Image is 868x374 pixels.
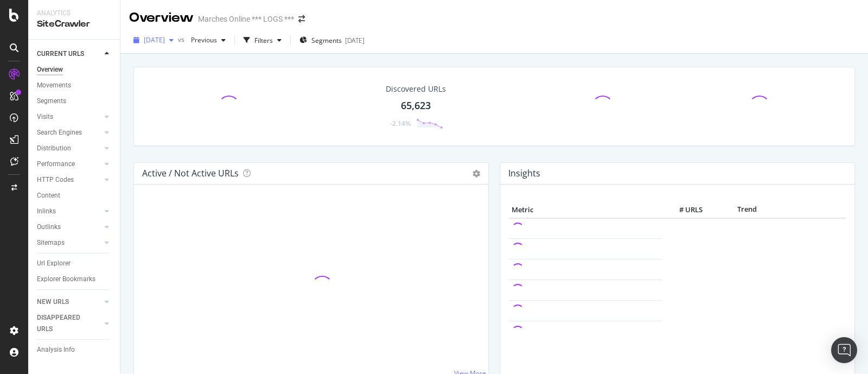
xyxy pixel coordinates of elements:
[37,174,101,186] a: HTTP Codes
[129,9,194,27] div: Overview
[37,258,112,269] a: Url Explorer
[37,127,101,138] a: Search Engines
[37,80,71,91] div: Movements
[37,312,101,335] a: DISAPPEARED URLS
[37,48,84,60] div: CURRENT URLS
[37,206,56,217] div: Inlinks
[37,159,75,170] div: Performance
[254,36,273,45] div: Filters
[37,18,111,30] div: SiteCrawler
[37,96,112,107] a: Segments
[295,31,369,49] button: Segments[DATE]
[37,190,60,201] div: Content
[298,15,305,23] div: arrow-right-arrow-left
[37,174,74,186] div: HTTP Codes
[187,31,230,49] button: Previous
[178,35,187,44] span: vs
[239,31,286,49] button: Filters
[37,190,112,201] a: Content
[37,64,63,75] div: Overview
[37,80,112,91] a: Movements
[129,31,178,49] button: [DATE]
[473,170,480,178] i: Options
[37,48,101,60] a: CURRENT URLS
[37,296,101,308] a: NEW URLS
[37,9,111,18] div: Analytics
[37,143,71,154] div: Distribution
[345,36,365,45] div: [DATE]
[37,221,61,233] div: Outlinks
[37,64,112,75] a: Overview
[401,99,431,113] div: 65,623
[37,143,101,154] a: Distribution
[831,337,857,363] div: Open Intercom Messenger
[37,127,82,138] div: Search Engines
[37,237,65,249] div: Sitemaps
[37,206,101,217] a: Inlinks
[144,35,165,45] span: 2025 Oct. 5th
[37,258,71,269] div: Url Explorer
[37,96,66,107] div: Segments
[37,159,101,170] a: Performance
[386,84,446,94] div: Discovered URLs
[37,111,101,123] a: Visits
[508,166,540,181] h4: Insights
[509,202,662,218] th: Metric
[37,296,69,308] div: NEW URLS
[705,202,789,218] th: Trend
[390,119,411,128] div: -2.14%
[37,344,75,356] div: Analysis Info
[187,35,217,45] span: Previous
[37,274,112,285] a: Explorer Bookmarks
[662,202,705,218] th: # URLS
[37,312,92,335] div: DISAPPEARED URLS
[37,111,53,123] div: Visits
[311,36,342,45] span: Segments
[37,221,101,233] a: Outlinks
[142,166,239,181] h4: Active / Not Active URLs
[37,274,95,285] div: Explorer Bookmarks
[37,344,112,356] a: Analysis Info
[37,237,101,249] a: Sitemaps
